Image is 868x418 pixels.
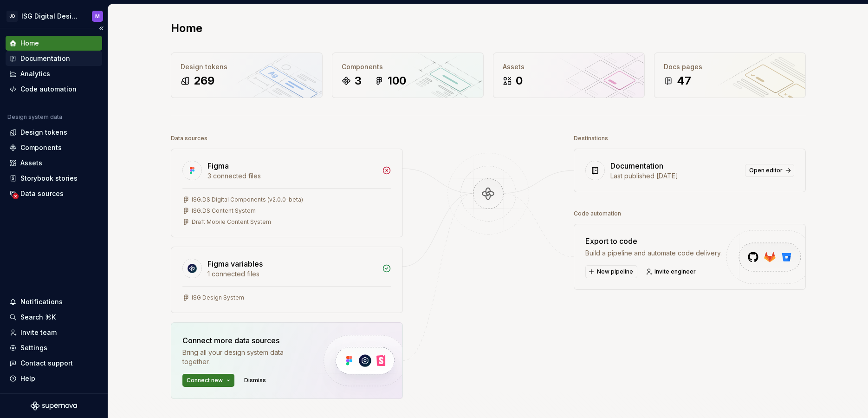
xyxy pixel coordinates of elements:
button: Notifications [6,294,102,309]
span: Dismiss [244,377,266,384]
div: Destinations [574,132,608,145]
button: Dismiss [240,374,270,387]
div: 269 [194,73,214,88]
div: Bring all your design system data together. [182,348,308,366]
div: M [95,13,100,20]
span: Connect new [187,377,223,384]
div: Components [342,62,474,72]
div: Draft Mobile Content System [192,218,271,226]
div: Settings [20,343,47,353]
div: Data sources [20,189,64,198]
a: Docs pages47 [654,52,806,98]
div: Notifications [20,297,63,307]
div: Help [20,374,35,383]
div: Components [20,143,62,152]
div: Code automation [574,207,621,220]
a: Documentation [6,51,102,66]
div: Assets [20,158,42,168]
div: Figma [207,160,229,171]
div: Code automation [20,85,77,94]
div: Data sources [171,132,207,145]
h2: Home [171,21,202,36]
a: Design tokens [6,125,102,140]
a: Figma3 connected filesISG.DS Digital Components (v2.0.0-beta)ISG.DS Content SystemDraft Mobile Co... [171,149,403,237]
div: Connect more data sources [182,335,308,346]
div: Invite team [20,328,57,337]
a: Assets [6,156,102,170]
a: Components3100 [332,52,484,98]
div: 3 connected files [207,171,376,181]
a: Invite team [6,325,102,340]
a: Data sources [6,186,102,201]
span: Open editor [749,167,783,174]
div: Docs pages [664,62,796,72]
div: Contact support [20,359,73,368]
div: Storybook stories [20,174,78,183]
a: Settings [6,340,102,355]
div: ISG Design System [192,294,244,301]
svg: Supernova Logo [31,401,77,411]
div: Design system data [7,113,62,121]
button: Search ⌘K [6,310,102,325]
div: Home [20,39,39,48]
div: JD [6,11,18,22]
div: Documentation [20,54,70,63]
div: 3 [355,73,362,88]
a: Invite engineer [643,265,700,278]
a: Open editor [745,164,794,177]
div: Documentation [610,160,663,171]
div: ISG Digital Design System [21,12,81,21]
a: Code automation [6,82,102,97]
div: 0 [516,73,523,88]
a: Components [6,140,102,155]
button: Collapse sidebar [95,22,108,35]
div: Assets [503,62,635,72]
a: Storybook stories [6,171,102,186]
div: Search ⌘K [20,313,56,322]
div: 1 connected files [207,269,376,279]
div: Analytics [20,69,50,78]
a: Home [6,36,102,51]
a: Design tokens269 [171,52,323,98]
div: Last published [DATE] [610,171,739,181]
a: Assets0 [493,52,645,98]
div: Design tokens [20,128,67,137]
div: Figma variables [207,258,263,269]
button: Contact support [6,356,102,371]
button: New pipeline [585,265,637,278]
div: 100 [388,73,406,88]
div: Design tokens [181,62,313,72]
span: New pipeline [597,268,633,275]
div: ISG.DS Digital Components (v2.0.0-beta) [192,196,303,203]
div: ISG.DS Content System [192,207,256,215]
div: 47 [677,73,691,88]
button: Help [6,371,102,386]
button: JDISG Digital Design SystemM [2,6,106,26]
div: Build a pipeline and automate code delivery. [585,248,722,258]
div: Export to code [585,235,722,247]
a: Analytics [6,66,102,81]
button: Connect new [182,374,234,387]
a: Figma variables1 connected filesISG Design System [171,247,403,313]
span: Invite engineer [654,268,696,275]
